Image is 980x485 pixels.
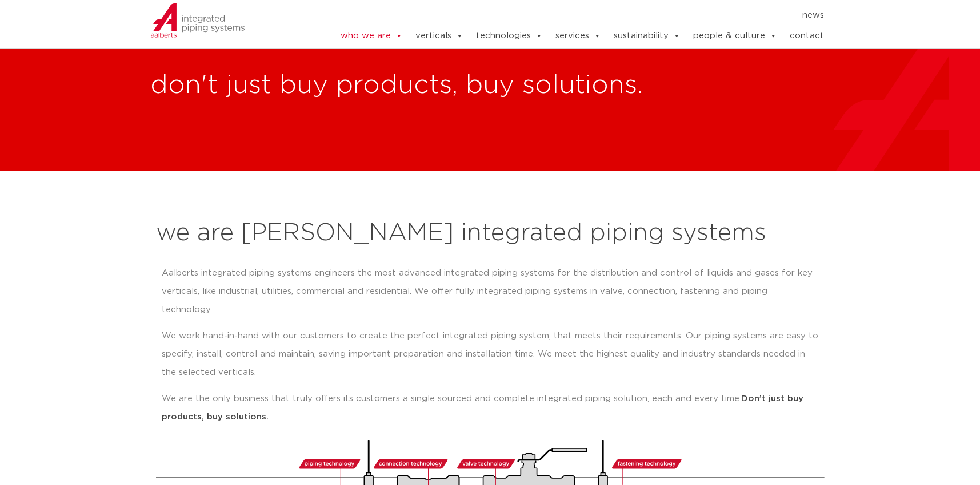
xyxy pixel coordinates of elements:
[156,220,825,247] h2: we are [PERSON_NAME] integrated piping systems
[693,25,777,47] a: people & culture
[341,25,403,47] a: who we are
[614,25,681,47] a: sustainability
[802,6,824,25] a: news
[162,390,819,426] p: We are the only business that truly offers its customers a single sourced and complete integrated...
[415,25,463,47] a: verticals
[476,25,543,47] a: technologies
[162,264,819,319] p: Aalberts integrated piping systems engineers the most advanced integrated piping systems for the ...
[162,327,819,382] p: We work hand-in-hand with our customers to create the perfect integrated piping system, that meet...
[790,25,824,47] a: contact
[306,6,825,25] nav: Menu
[555,25,601,47] a: services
